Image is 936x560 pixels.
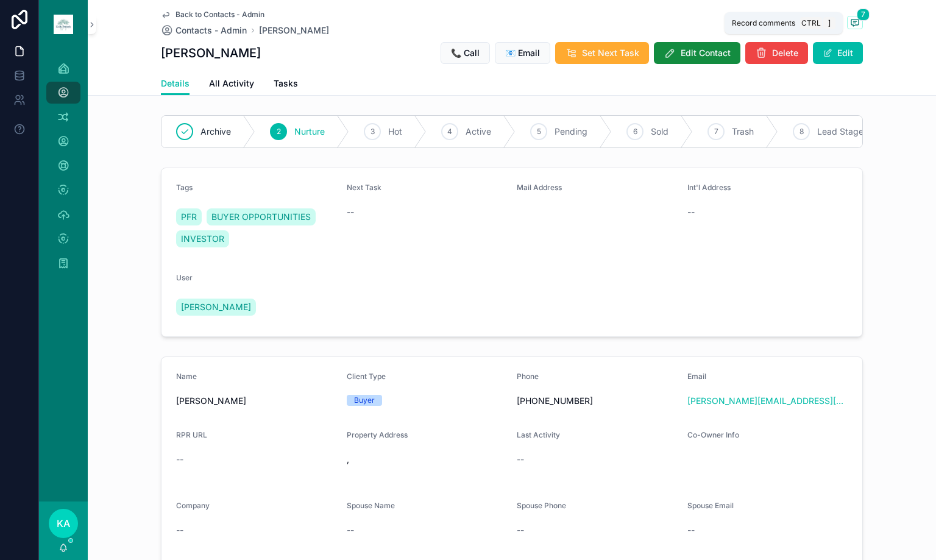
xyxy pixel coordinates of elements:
[799,127,804,136] span: 8
[277,127,281,136] span: 2
[633,127,637,136] span: 6
[687,183,731,192] span: Int'l Address
[681,47,731,59] span: Edit Contact
[347,430,408,439] span: Property Address
[813,42,863,64] button: Edit
[517,430,560,439] span: Last Activity
[347,372,386,381] span: Client Type
[517,524,524,536] span: --
[181,211,197,223] span: PFR
[209,77,254,90] span: All Activity
[39,49,88,290] div: scrollable content
[687,206,695,218] span: --
[200,126,231,138] span: Archive
[347,501,395,510] span: Spouse Name
[517,453,524,466] span: --
[176,430,207,439] span: RPR URL
[347,524,354,536] span: --
[181,301,251,313] span: [PERSON_NAME]
[388,126,402,138] span: Hot
[555,126,587,138] span: Pending
[732,126,754,138] span: Trash
[176,524,183,536] span: --
[176,453,183,466] span: --
[176,230,229,247] a: INVESTOR
[176,501,210,510] span: Company
[505,47,540,59] span: 📧 Email
[687,501,734,510] span: Spouse Email
[274,77,298,90] span: Tasks
[824,18,834,28] span: ]
[517,372,539,381] span: Phone
[537,127,541,136] span: 5
[687,372,706,381] span: Email
[441,42,490,64] button: 📞 Call
[347,206,354,218] span: --
[181,233,224,245] span: INVESTOR
[451,47,480,59] span: 📞 Call
[175,24,247,37] span: Contacts - Admin
[211,211,311,223] span: BUYER OPPORTUNITIES
[687,524,695,536] span: --
[517,183,562,192] span: Mail Address
[161,77,190,90] span: Details
[176,395,337,407] span: [PERSON_NAME]
[294,126,325,138] span: Nurture
[161,73,190,96] a: Details
[654,42,740,64] button: Edit Contact
[161,24,247,37] a: Contacts - Admin
[347,453,508,466] span: ,
[495,42,550,64] button: 📧 Email
[732,18,795,28] span: Record comments
[176,273,193,282] span: User
[582,47,639,59] span: Set Next Task
[347,183,381,192] span: Next Task
[847,16,863,31] button: 7
[517,501,566,510] span: Spouse Phone
[370,127,375,136] span: 3
[175,10,264,19] span: Back to Contacts - Admin
[817,126,863,138] span: Lead Stage
[207,208,316,225] a: BUYER OPPORTUNITIES
[555,42,649,64] button: Set Next Task
[800,17,822,29] span: Ctrl
[651,126,668,138] span: Sold
[687,395,848,407] a: [PERSON_NAME][EMAIL_ADDRESS][DOMAIN_NAME]
[745,42,808,64] button: Delete
[54,15,73,34] img: App logo
[517,395,678,407] span: [PHONE_NUMBER]
[176,299,256,316] a: [PERSON_NAME]
[176,183,193,192] span: Tags
[687,430,739,439] span: Co-Owner Info
[466,126,491,138] span: Active
[209,73,254,97] a: All Activity
[176,372,197,381] span: Name
[161,10,264,19] a: Back to Contacts - Admin
[176,208,202,225] a: PFR
[161,44,261,62] h1: [PERSON_NAME]
[447,127,452,136] span: 4
[57,516,70,531] span: KA
[714,127,718,136] span: 7
[259,24,329,37] a: [PERSON_NAME]
[274,73,298,97] a: Tasks
[772,47,798,59] span: Delete
[857,9,870,21] span: 7
[354,395,375,406] div: Buyer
